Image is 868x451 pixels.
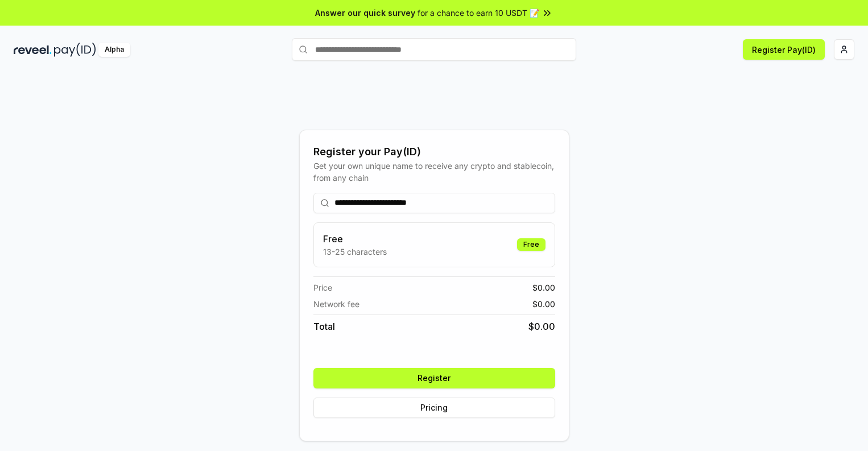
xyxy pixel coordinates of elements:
[313,398,555,418] button: Pricing
[313,282,332,293] span: Price
[528,320,555,333] span: $ 0.00
[54,43,96,57] img: pay_id
[313,368,555,388] button: Register
[313,144,555,160] div: Register your Pay(ID)
[532,282,555,293] span: $ 0.00
[14,43,52,57] img: reveel_dark
[323,246,387,258] p: 13-25 characters
[743,39,825,60] button: Register Pay(ID)
[313,160,555,184] div: Get your own unique name to receive any crypto and stablecoin, from any chain
[313,320,335,333] span: Total
[532,298,555,310] span: $ 0.00
[418,7,539,19] span: for a chance to earn 10 USDT 📝
[313,298,359,310] span: Network fee
[517,238,545,251] div: Free
[98,43,130,57] div: Alpha
[315,7,415,19] span: Answer our quick survey
[323,232,387,246] h3: Free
